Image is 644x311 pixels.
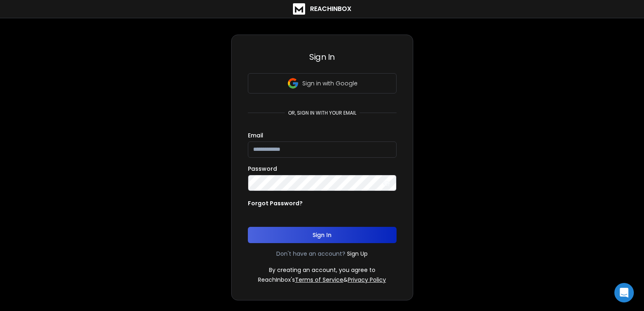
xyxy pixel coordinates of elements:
[248,199,303,207] p: Forgot Password?
[295,276,343,284] a: Terms of Service
[302,79,358,87] p: Sign in with Google
[248,73,397,94] button: Sign in with Google
[310,4,351,14] h1: ReachInbox
[293,3,351,15] a: ReachInbox
[248,227,397,243] button: Sign In
[348,276,386,284] a: Privacy Policy
[269,266,375,274] p: By creating an account, you agree to
[248,166,277,172] label: Password
[258,276,386,284] p: ReachInbox's &
[285,110,360,116] p: or, sign in with your email
[276,250,345,258] p: Don't have an account?
[293,3,305,15] img: logo
[347,250,368,258] a: Sign Up
[614,283,634,302] div: Open Intercom Messenger
[248,51,397,63] h3: Sign In
[248,133,263,138] label: Email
